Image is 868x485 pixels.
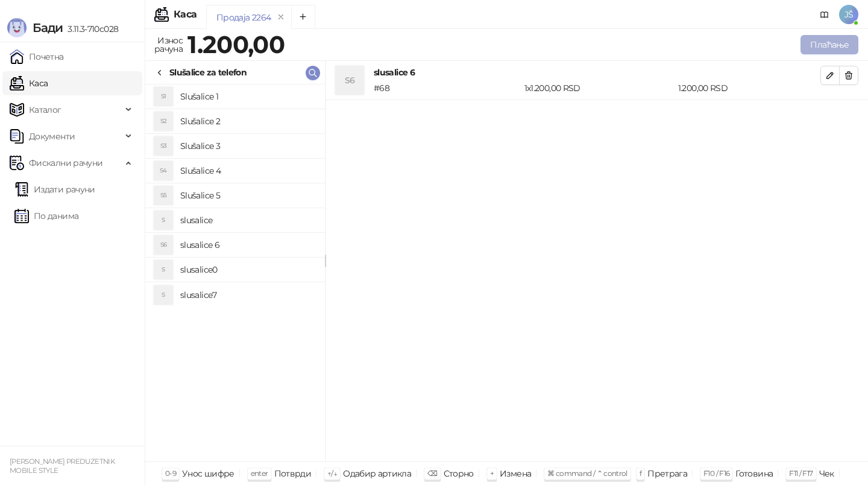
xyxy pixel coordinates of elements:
div: S3 [154,136,173,156]
span: Каталог [29,98,61,122]
button: Add tab [291,5,315,29]
a: Каса [10,71,48,95]
span: Документи [29,124,75,148]
h4: slusalice0 [180,260,315,279]
span: 3.11.3-710c028 [63,24,118,34]
div: Сторно [444,466,474,481]
div: S6 [335,66,364,95]
div: Унос шифре [182,466,234,481]
div: Каса [174,10,197,19]
div: Потврди [274,466,312,481]
h4: Slušalice 2 [180,112,315,131]
span: Фискални рачуни [29,151,102,175]
span: JŠ [839,5,858,24]
span: enter [251,469,268,478]
h4: Slušalice 4 [180,161,315,180]
div: S1 [154,87,173,106]
img: Logo [7,18,27,37]
h4: Slušalice 5 [180,186,315,205]
div: Чек [819,466,834,481]
div: Slušalice za telefon [169,66,247,79]
span: ⌘ command / ⌃ control [547,469,627,478]
h4: slusalice 6 [180,235,315,255]
div: S [154,211,173,230]
span: 0-9 [165,469,176,478]
a: По данима [14,204,78,228]
button: Плаћање [800,35,858,54]
div: S5 [154,186,173,205]
div: 1 x 1.200,00 RSD [522,81,676,95]
a: Документација [815,5,834,24]
span: F10 / F16 [703,469,729,478]
h4: slusalice [180,211,315,230]
h4: Slušalice 3 [180,136,315,156]
span: F11 / F17 [789,469,813,478]
div: S [154,285,173,305]
span: + [490,469,494,478]
button: remove [273,12,289,22]
h4: slusalice 6 [374,66,820,79]
a: Издати рачуни [14,177,95,201]
div: Износ рачуна [152,33,185,57]
div: Измена [500,466,531,481]
span: Бади [33,21,63,35]
span: ⌫ [427,469,437,478]
span: f [640,469,641,478]
div: Продаја 2264 [216,11,271,24]
div: Претрага [647,466,687,481]
div: S6 [154,235,173,255]
small: [PERSON_NAME] PREDUZETNIK MOBILE STYLE [10,457,115,475]
span: ↑/↓ [327,469,337,478]
div: 1.200,00 RSD [676,81,823,95]
div: S2 [154,112,173,131]
a: Почетна [10,45,64,69]
div: # 68 [371,81,522,95]
h4: slusalice7 [180,285,315,305]
div: Одабир артикла [343,466,411,481]
div: S [154,260,173,279]
div: Готовина [735,466,773,481]
div: S4 [154,161,173,180]
strong: 1.200,00 [187,30,285,59]
div: grid [145,84,325,461]
h4: Slušalice 1 [180,87,315,106]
